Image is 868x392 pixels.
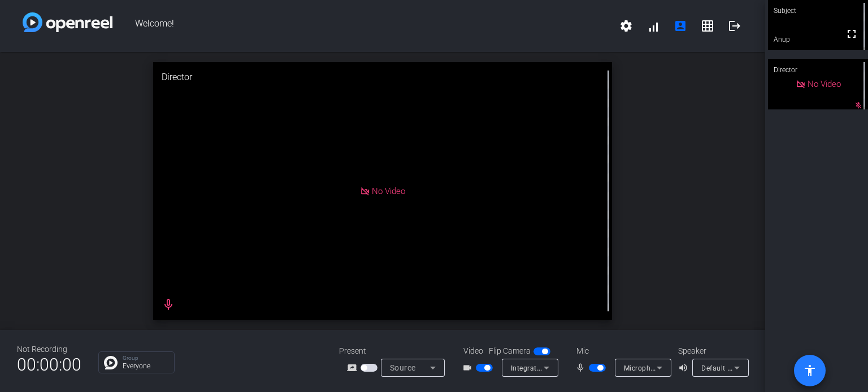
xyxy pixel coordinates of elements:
[640,12,667,39] button: signal_cellular_alt
[17,343,81,355] div: Not Recording
[17,351,81,378] span: 00:00:00
[845,27,858,41] mat-icon: fullscreen
[489,345,531,357] span: Flip Camera
[123,363,168,369] p: Everyone
[104,356,118,369] img: Chat Icon
[803,364,817,377] mat-icon: accessibility
[23,12,112,32] img: white-gradient.svg
[511,363,618,372] span: Integrated Webcam (0c45:6720)
[565,345,678,357] div: Mic
[678,345,746,357] div: Speaker
[123,355,168,361] p: Group
[339,345,452,357] div: Present
[463,345,483,357] span: Video
[768,59,868,81] div: Director
[462,361,476,375] mat-icon: videocam_outline
[674,19,687,33] mat-icon: account_box
[153,62,612,93] div: Director
[347,361,361,375] mat-icon: screen_share_outline
[808,79,841,89] span: No Video
[678,361,692,375] mat-icon: volume_up
[372,186,405,196] span: No Video
[112,12,613,39] span: Welcome!
[619,19,633,33] mat-icon: settings
[575,361,589,375] mat-icon: mic_none
[701,19,714,33] mat-icon: grid_on
[390,363,416,372] span: Source
[728,19,741,33] mat-icon: logout
[701,363,823,372] span: Default - Speakers (Realtek(R) Audio)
